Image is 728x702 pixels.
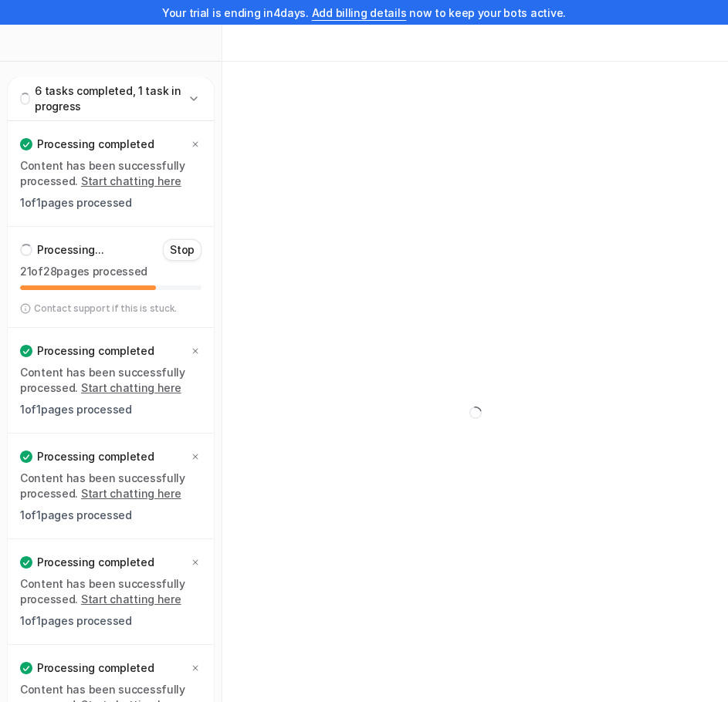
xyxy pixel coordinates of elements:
p: 1 of 1 pages processed [20,508,201,523]
p: 1 of 1 pages processed [20,613,201,629]
p: Content has been successfully processed. [20,365,201,396]
p: Stop [170,242,195,258]
p: Processing completed [37,449,154,464]
p: 1 of 1 pages processed [20,402,201,417]
p: Processing completed [37,137,154,152]
a: Start chatting here [81,174,181,187]
a: Start chatting here [81,487,181,500]
a: Add billing details [312,6,407,19]
a: Chat [6,71,215,93]
p: Content has been successfully processed. [20,158,201,189]
p: 6 tasks completed, 1 task in progress [35,83,186,114]
button: Stop [163,239,201,261]
p: Processing completed [37,555,154,570]
p: 21 of 28 pages processed [20,264,201,279]
p: Processing completed [37,660,154,676]
p: Processing completed [37,343,154,359]
p: 1 of 1 pages processed [20,195,201,211]
p: Contact support if this is stuck. [34,302,177,315]
p: Content has been successfully processed. [20,471,201,501]
a: Start chatting here [81,592,181,606]
a: Start chatting here [81,381,181,394]
p: Processing... [37,242,103,258]
p: Content has been successfully processed. [20,576,201,607]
